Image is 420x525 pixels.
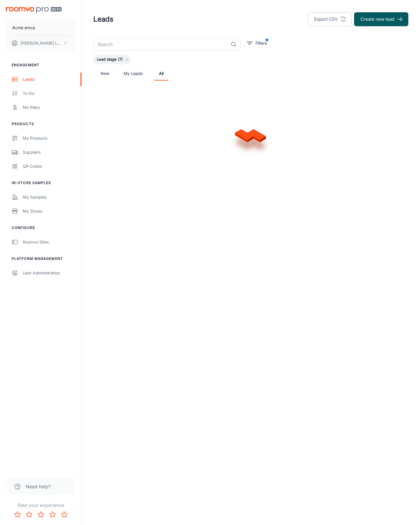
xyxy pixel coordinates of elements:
a: All [154,66,168,80]
p: Filters [256,40,267,46]
div: QR Codes [23,163,76,169]
div: Suppliers [23,149,76,155]
div: My Products [23,135,76,141]
button: filter [245,38,268,48]
div: My Stores [23,208,76,214]
a: My Leads [124,66,143,80]
a: New [98,66,112,80]
button: [PERSON_NAME] Leaptools [6,36,76,51]
p: Acme emca [12,24,35,31]
p: [PERSON_NAME] Leaptools [20,40,62,46]
img: Roomvo PRO Beta [6,7,62,13]
button: Acme emca [6,20,76,35]
div: My Samples [23,194,76,200]
h1: Leads [93,14,113,24]
div: Leads [23,76,76,83]
span: Lead stage (7) [93,57,126,62]
div: To-do [23,90,76,97]
div: My Reps [23,104,76,111]
button: Export CSV [308,12,352,26]
input: Search [93,38,228,50]
div: Lead stage (7) [93,55,131,64]
button: Create new lead [354,12,408,26]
